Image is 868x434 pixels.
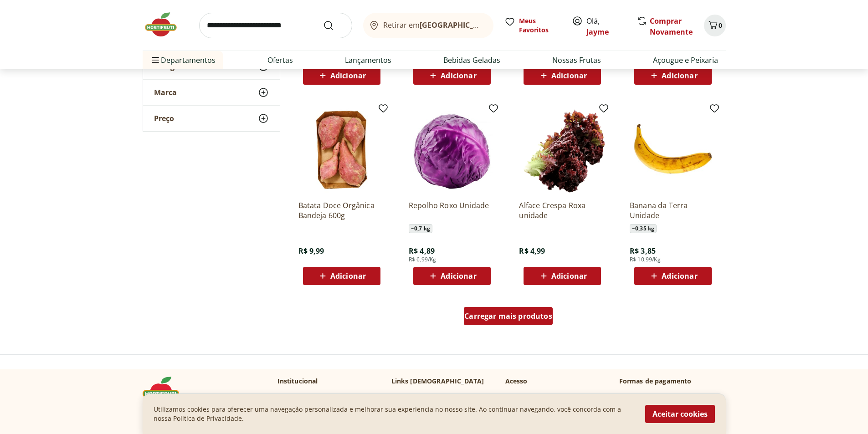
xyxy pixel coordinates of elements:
[650,16,693,37] a: Comprar Novamente
[154,114,174,123] span: Preço
[409,256,437,263] span: R$ 6,99/Kg
[634,66,712,85] button: Adicionar
[504,16,561,35] a: Meus Favoritos
[409,224,432,233] span: ~ 0,7 kg
[143,11,188,38] img: Hortifruti
[143,80,280,105] button: Marca
[464,307,553,329] a: Carregar mais produtos
[391,377,484,386] p: Links [DEMOGRAPHIC_DATA]
[409,107,495,193] img: Repolho Roxo Unidade
[143,106,280,131] button: Preço
[330,72,366,79] span: Adicionar
[143,377,188,404] img: Hortifruti
[464,312,552,320] span: Carregar mais produtos
[150,49,161,71] button: Menu
[645,405,715,423] button: Aceitar cookies
[551,272,587,280] span: Adicionar
[505,377,528,386] p: Acesso
[413,66,491,85] button: Adicionar
[524,267,601,285] button: Adicionar
[551,72,587,79] span: Adicionar
[519,16,561,35] span: Meus Favoritos
[662,272,697,280] span: Adicionar
[277,377,318,386] p: Institucional
[330,272,366,280] span: Adicionar
[420,20,573,30] b: [GEOGRAPHIC_DATA]/[GEOGRAPHIC_DATA]
[630,246,656,256] span: R$ 3,85
[619,377,726,386] p: Formas de pagamento
[303,267,380,285] button: Adicionar
[383,21,484,29] span: Retirar em
[519,246,545,256] span: R$ 4,99
[630,256,661,263] span: R$ 10,99/Kg
[586,15,627,37] span: Olá,
[267,55,293,66] a: Ofertas
[662,72,697,79] span: Adicionar
[345,55,391,66] a: Lançamentos
[519,200,606,220] a: Alface Crespa Roxa unidade
[303,66,380,85] button: Adicionar
[443,55,500,66] a: Bebidas Geladas
[409,246,435,256] span: R$ 4,89
[409,200,495,220] a: Repolho Roxo Unidade
[653,55,718,66] a: Açougue e Peixaria
[150,49,216,71] span: Departamentos
[634,267,712,285] button: Adicionar
[298,246,324,256] span: R$ 9,99
[298,200,385,220] a: Batata Doce Orgânica Bandeja 600g
[630,224,657,233] span: ~ 0,35 kg
[524,66,601,85] button: Adicionar
[199,13,352,38] input: search
[519,107,606,193] img: Alface Crespa Roxa unidade
[441,272,476,280] span: Adicionar
[413,267,491,285] button: Adicionar
[363,13,493,38] button: Retirar em[GEOGRAPHIC_DATA]/[GEOGRAPHIC_DATA]
[154,405,634,423] p: Utilizamos cookies para oferecer uma navegação personalizada e melhorar sua experiencia no nosso ...
[719,21,722,30] span: 0
[552,55,601,66] a: Nossas Frutas
[298,107,385,193] img: Batata Doce Orgânica Bandeja 600g
[323,20,345,31] button: Submit Search
[630,200,716,220] a: Banana da Terra Unidade
[586,27,609,37] a: Jayme
[630,107,716,193] img: Banana da Terra Unidade
[441,72,476,79] span: Adicionar
[704,15,726,36] button: Carrinho
[154,88,177,97] span: Marca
